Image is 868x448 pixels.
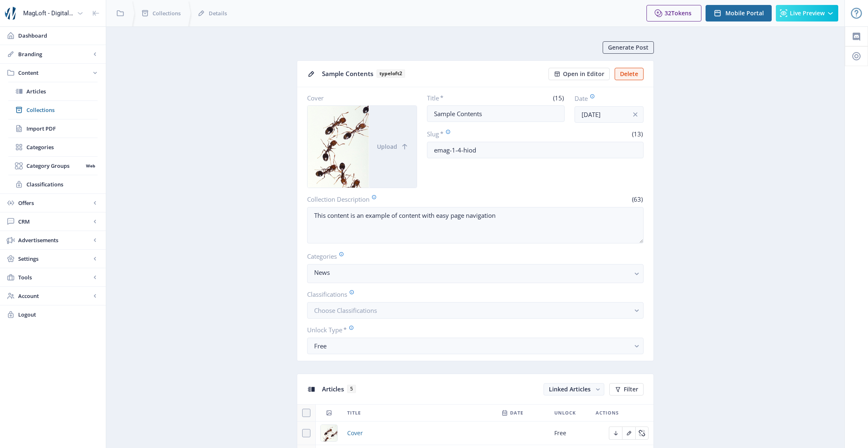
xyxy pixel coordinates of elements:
[153,9,181,17] span: Collections
[307,94,410,102] label: Cover
[706,5,772,21] button: Mobile Portal
[8,175,98,193] a: Classifications
[322,67,544,80] div: Sample Contents
[307,290,637,299] label: Classifications
[8,82,98,100] a: Articles
[18,69,91,77] span: Content
[427,142,644,158] input: this-is-how-a-slug-looks-like
[575,94,637,103] label: Date
[307,302,644,319] button: Choose Classifications
[609,383,644,396] button: Filter
[5,7,18,20] img: properties.app_icon.png
[549,385,591,393] span: Linked Articles
[427,129,532,138] label: Slug
[377,69,405,78] b: typeloft2
[8,119,98,138] a: Import PDF
[548,68,610,80] button: Open in Editor
[18,310,99,319] span: Logout
[427,105,565,122] input: Type Collection Title ...
[18,292,91,300] span: Account
[510,408,523,418] span: Date
[646,5,701,21] button: 32Tokens
[314,306,377,315] span: Choose Classifications
[314,267,630,277] nb-select-label: News
[322,385,344,393] span: Articles
[563,71,604,77] span: Open in Editor
[776,5,838,21] button: Live Preview
[575,106,644,123] input: Publishing Date
[790,10,825,17] span: Live Preview
[18,273,91,281] span: Tools
[209,9,227,17] span: Details
[83,162,98,170] nb-badge: Web
[307,252,637,261] label: Categories
[307,338,644,354] button: Free
[554,408,576,418] span: Unlock
[671,9,692,17] span: Tokens
[307,195,472,204] label: Collection Description
[8,101,98,119] a: Collections
[377,143,397,150] span: Upload
[608,44,649,51] span: Generate Post
[8,157,98,175] a: Category GroupsWeb
[307,325,637,334] label: Unlock Type
[18,31,99,40] span: Dashboard
[18,236,91,244] span: Advertisements
[624,386,638,393] span: Filter
[631,195,644,203] span: (63)
[26,180,98,188] span: Classifications
[18,217,91,226] span: CRM
[347,385,356,393] span: 5
[725,10,764,17] span: Mobile Portal
[26,162,83,170] span: Category Groups
[627,106,644,123] button: info
[596,408,619,418] span: Actions
[18,255,91,263] span: Settings
[314,341,630,351] div: Free
[26,124,98,133] span: Import PDF
[427,94,493,102] label: Title
[603,41,654,54] button: Generate Post
[8,138,98,156] a: Categories
[307,264,644,283] button: News
[552,94,565,102] span: (15)
[544,383,604,396] button: Linked Articles
[615,68,644,80] button: Delete
[23,4,74,22] div: MagLoft - Digital Magazine
[26,87,98,95] span: Articles
[18,199,91,207] span: Offers
[26,106,98,114] span: Collections
[631,110,639,119] nb-icon: info
[369,106,417,188] button: Upload
[631,130,644,138] span: (13)
[18,50,91,58] span: Branding
[347,408,361,418] span: Title
[26,143,98,151] span: Categories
